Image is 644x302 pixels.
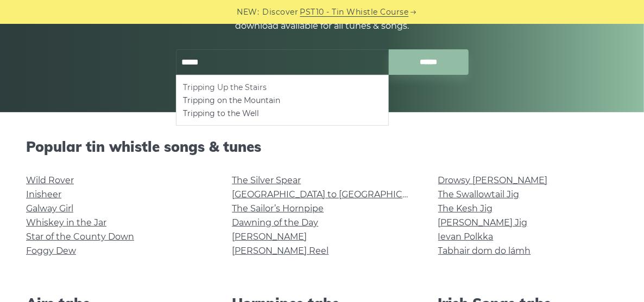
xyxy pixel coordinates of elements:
[263,6,299,18] span: Discover
[232,246,329,256] a: [PERSON_NAME] Reel
[232,217,318,228] a: Dawning of the Day
[183,107,382,120] li: Tripping to the Well
[237,6,260,18] span: NEW:
[232,203,324,214] a: The Sailor’s Hornpipe
[26,203,73,214] a: Galway Girl
[26,189,61,200] a: Inisheer
[183,94,382,107] li: Tripping on the Mountain
[438,246,531,256] a: Tabhair dom do lámh
[300,6,409,18] a: PST10 - Tin Whistle Course
[26,232,134,242] a: Star of the County Down
[438,217,528,228] a: [PERSON_NAME] Jig
[26,175,74,185] a: Wild Rover
[26,217,106,228] a: Whiskey in the Jar
[438,175,548,185] a: Drowsy [PERSON_NAME]
[26,246,76,256] a: Foggy Dew
[438,232,494,242] a: Ievan Polkka
[26,138,618,155] h2: Popular tin whistle songs & tunes
[232,175,301,185] a: The Silver Spear
[438,189,520,200] a: The Swallowtail Jig
[232,232,307,242] a: [PERSON_NAME]
[232,189,432,200] a: [GEOGRAPHIC_DATA] to [GEOGRAPHIC_DATA]
[438,203,493,214] a: The Kesh Jig
[183,81,382,94] li: Tripping Up the Stairs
